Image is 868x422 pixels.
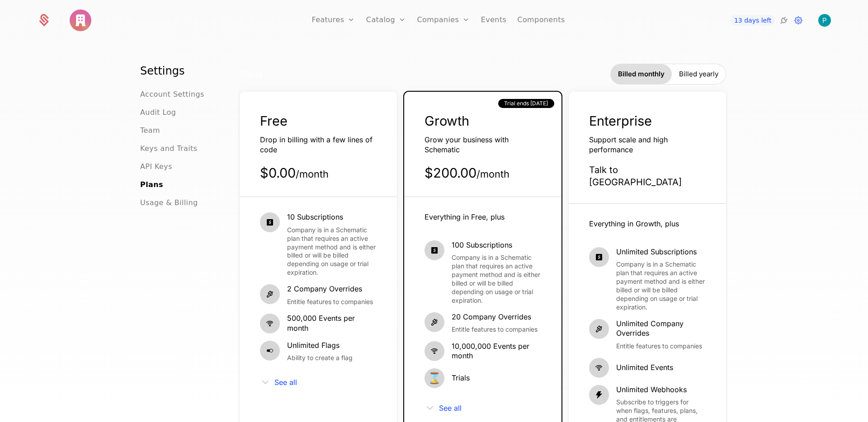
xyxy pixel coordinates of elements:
span: Ability to create a flag [287,354,353,362]
span: ⌛ [425,368,444,388]
span: Company is in a Schematic plan that requires an active payment method and is either billed or wil... [616,260,706,311]
span: Billed monthly [618,70,665,79]
span: Grow your business with Schematic [425,135,509,154]
a: Audit Log [140,107,176,118]
i: signal [589,358,609,378]
img: Pushpa Das [818,14,831,27]
h1: Settings [140,64,216,78]
sub: / month [476,168,509,180]
span: Plans [240,68,263,80]
sub: / month [296,168,329,180]
i: cashapp [425,240,444,260]
a: Plans [140,179,163,190]
span: Entitle features to companies [616,342,706,351]
span: $200.00 [425,165,509,181]
span: Unlimited Events [616,363,673,373]
a: Settings [793,15,804,26]
span: Unlimited Subscriptions [616,247,706,257]
span: Everything in Growth, plus [589,219,679,228]
a: API Keys [140,161,172,172]
span: Trials [452,373,470,383]
a: Usage & Billing [140,197,198,208]
i: chevron-down [260,377,271,388]
i: cashapp [260,212,280,232]
a: Keys and Traits [140,143,197,154]
span: Entitle features to companies [452,325,538,334]
i: chevron-down [425,403,435,413]
span: Company is in a Schematic plan that requires an active payment method and is either billed or wil... [452,253,541,305]
span: See all [274,379,297,386]
nav: Main [140,64,216,208]
i: hammer [260,284,280,304]
a: Integrations [778,15,789,26]
span: See all [439,404,462,412]
a: 13 days left [731,15,775,26]
span: Trial ends [DATE] [504,100,548,107]
img: Trestle AI [70,9,91,31]
span: Growth [425,113,469,129]
i: boolean-on [260,341,280,361]
span: 10,000,000 Events per month [452,342,541,361]
i: cashapp [589,247,609,267]
span: 100 Subscriptions [452,240,541,250]
span: Billed yearly [679,70,718,79]
i: hammer [425,312,444,332]
span: Unlimited Company Overrides [616,319,706,338]
span: Support scale and high performance [589,135,668,154]
i: hammer [589,319,609,339]
span: 10 Subscriptions [287,212,377,222]
span: Unlimited Webhooks [616,385,706,395]
i: signal [260,314,280,333]
span: 2 Company Overrides [287,284,373,294]
span: 20 Company Overrides [452,312,538,322]
i: signal [425,341,444,361]
span: 500,000 Events per month [287,314,377,333]
button: Open user button [818,14,831,27]
span: Everything in Free, plus [425,212,505,221]
a: Account Settings [140,89,204,100]
span: Drop in billing with a few lines of code [260,135,373,154]
span: Talk to [GEOGRAPHIC_DATA] [589,164,682,188]
span: Company is in a Schematic plan that requires an active payment method and is either billed or wil... [287,226,377,277]
span: Unlimited Flags [287,341,353,351]
i: thunder [589,385,609,405]
span: Free [260,113,288,129]
span: $0.00 [260,165,329,181]
span: Enterprise [589,113,652,129]
a: Team [140,125,160,136]
span: Entitle features to companies [287,298,373,306]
